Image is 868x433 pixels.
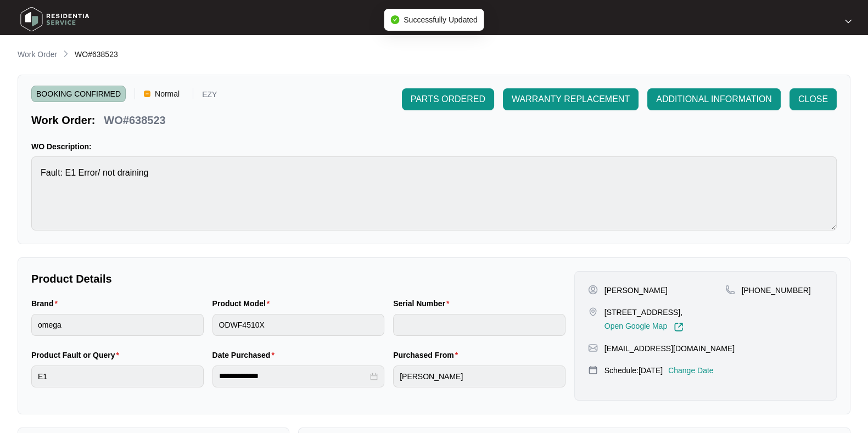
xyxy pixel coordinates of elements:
img: user-pin [588,285,598,295]
span: BOOKING CONFIRMED [31,86,126,102]
input: Date Purchased [219,370,368,382]
p: Work Order: [31,113,95,128]
a: Work Order [15,49,59,61]
p: WO#638523 [104,113,165,128]
p: Product Details [31,271,565,286]
span: WO#638523 [75,50,118,59]
button: ADDITIONAL INFORMATION [647,88,781,110]
img: chevron-right [61,49,70,58]
button: PARTS ORDERED [402,88,494,110]
p: [EMAIL_ADDRESS][DOMAIN_NAME] [604,343,735,354]
span: Normal [150,86,184,102]
span: CLOSE [798,93,828,106]
p: EZY [202,91,217,102]
label: Product Fault or Query [31,350,124,361]
label: Brand [31,298,62,309]
span: Successfully Updated [404,15,478,24]
span: check-circle [390,15,399,24]
input: Brand [31,314,204,336]
p: WO Description: [31,141,837,152]
label: Serial Number [393,298,453,309]
span: WARRANTY REPLACEMENT [512,93,630,106]
p: [PERSON_NAME] [604,285,668,296]
img: map-pin [725,285,735,295]
span: ADDITIONAL INFORMATION [656,93,772,106]
input: Product Fault or Query [31,365,204,387]
p: Change Date [668,365,714,376]
img: map-pin [588,343,598,353]
p: Work Order [18,49,57,60]
button: CLOSE [789,88,837,110]
button: WARRANTY REPLACEMENT [503,88,639,110]
input: Purchased From [393,365,565,387]
p: [STREET_ADDRESS], [604,307,684,318]
img: map-pin [588,307,598,317]
p: Schedule: [DATE] [604,365,663,376]
p: [PHONE_NUMBER] [742,285,811,296]
img: Link-External [674,322,684,332]
img: map-pin [588,365,598,375]
img: residentia service logo [16,3,93,36]
label: Purchased From [393,350,462,361]
textarea: Fault: E1 Error/ not draining [31,156,837,230]
span: PARTS ORDERED [411,93,485,106]
input: Product Model [212,314,385,336]
label: Product Model [212,298,275,309]
img: Vercel Logo [144,91,150,97]
input: Serial Number [393,314,565,336]
label: Date Purchased [212,350,279,361]
a: Open Google Map [604,322,684,332]
img: dropdown arrow [845,19,852,24]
